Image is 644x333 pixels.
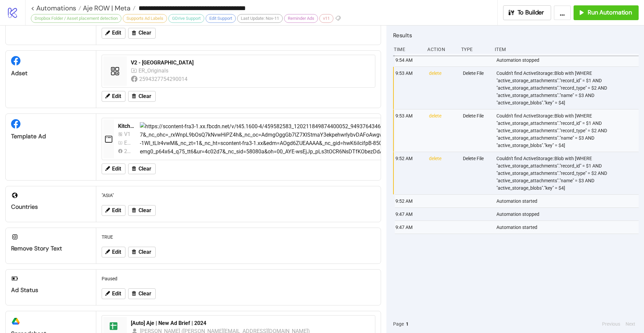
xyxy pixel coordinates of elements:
[118,123,135,130] div: Kitchn Template
[124,139,132,147] div: ER_Originals
[494,43,639,56] div: Item
[600,320,622,328] button: Previous
[139,166,151,172] span: Clear
[462,152,491,194] div: Delete File
[102,247,125,257] button: Edit
[393,31,639,40] h2: Results
[112,166,121,172] span: Edit
[319,14,333,23] div: v11
[496,54,640,66] div: Automation stopped
[123,14,167,23] div: Supports Ad Labels
[31,5,81,11] a: < Automations
[395,195,424,207] div: 9:52 AM
[11,203,91,211] div: Countries
[395,208,424,221] div: 9:47 AM
[404,320,411,328] button: 1
[139,291,151,297] span: Clear
[139,93,151,99] span: Clear
[503,5,551,20] button: To Builder
[112,291,121,297] span: Edit
[128,205,156,216] button: Clear
[99,231,378,243] div: TRUE
[102,28,125,39] button: Edit
[496,67,640,109] div: Couldn't find ActiveStorage::Blob with [WHERE "active_storage_attachments"."record_id" = $1 AND "...
[139,30,151,36] span: Clear
[206,14,236,23] div: Edit Support
[284,14,318,23] div: Reminder Ads
[395,221,424,234] div: 9:47 AM
[237,14,283,23] div: Last Update: Nov-11
[128,91,156,102] button: Clear
[624,320,637,328] button: Next
[112,207,121,213] span: Edit
[395,152,424,194] div: 9:52 AM
[139,75,189,83] div: 2594327754290014
[139,207,151,213] span: Clear
[11,286,91,294] div: Ad Status
[128,163,156,174] button: Clear
[11,133,91,140] div: Template Ad
[131,59,371,66] div: V2 - [GEOGRAPHIC_DATA]
[461,43,489,56] div: Type
[124,130,132,138] div: V1
[139,66,170,75] div: ER_Originals
[462,67,491,109] div: Delete File
[124,147,132,155] div: 2594327754290014
[393,320,404,328] span: Page
[31,14,121,23] div: Dropbox Folder / Asset placement detection
[140,122,483,156] img: https://scontent-fra3-1.xx.fbcdn.net/v/t45.1600-4/459582583_120211849874400052_949376434675159657...
[496,152,640,194] div: Couldn't find ActiveStorage::Blob with [WHERE "active_storage_attachments"."record_id" = $1 AND "...
[554,5,571,20] button: ...
[395,54,424,66] div: 9:54 AM
[427,43,455,56] div: Action
[496,195,640,207] div: Automation started
[112,30,121,36] span: Edit
[11,69,91,77] div: Adset
[168,14,204,23] div: GDrive Support
[395,67,424,109] div: 9:53 AM
[99,272,378,285] div: Paused
[395,109,424,152] div: 9:53 AM
[128,247,156,257] button: Clear
[112,93,121,99] span: Edit
[102,91,125,102] button: Edit
[81,5,136,11] a: Aje ROW | Meta
[496,221,640,234] div: Automation started
[428,67,457,109] div: delete
[518,9,544,16] span: To Builder
[102,288,125,299] button: Edit
[102,205,125,216] button: Edit
[131,320,371,327] div: [Auto] Aje | New Ad Brief | 2024
[428,152,457,194] div: delete
[496,109,640,152] div: Couldn't find ActiveStorage::Blob with [WHERE "active_storage_attachments"."record_id" = $1 AND "...
[428,109,457,152] div: delete
[462,109,491,152] div: Delete File
[139,249,151,255] span: Clear
[128,288,156,299] button: Clear
[574,5,639,20] button: Run Automation
[102,163,125,174] button: Edit
[128,28,156,39] button: Clear
[496,208,640,221] div: Automation stopped
[588,9,632,16] span: Run Automation
[11,245,91,252] div: Remove Story Text
[393,43,422,56] div: Time
[112,249,121,255] span: Edit
[99,189,378,202] div: "ASIA"
[81,4,130,12] span: Aje ROW | Meta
